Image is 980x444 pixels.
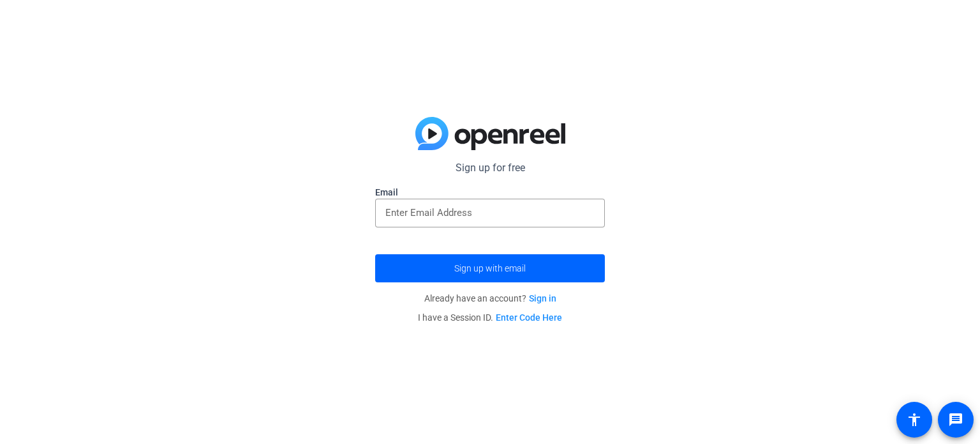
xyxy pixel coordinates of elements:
span: Already have an account? [424,293,556,303]
mat-icon: message [948,412,963,427]
a: Enter Code Here [496,312,562,323]
label: Email [375,186,605,199]
button: Sign up with email [375,254,605,282]
span: I have a Session ID. [418,312,562,323]
img: blue-gradient.svg [415,117,565,150]
mat-icon: accessibility [907,412,922,427]
p: Sign up for free [375,160,605,176]
a: Sign in [529,293,556,303]
input: Enter Email Address [385,205,595,220]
